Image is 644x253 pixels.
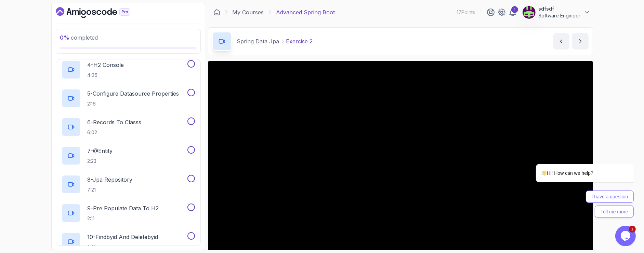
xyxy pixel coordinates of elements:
p: 2:23 [88,158,113,165]
p: 6 - Records To Classs [88,118,142,126]
p: 2:16 [88,100,179,107]
p: 5 - Configure Datasource Properties [88,89,179,98]
p: 7:21 [88,186,133,193]
p: 8 - Jpa Repository [88,175,133,184]
a: My Courses [233,8,264,16]
a: Dashboard [56,7,146,18]
span: completed [60,34,98,41]
p: 7 - @Entity [88,147,113,155]
p: 4:06 [88,72,124,79]
a: Dashboard [213,9,220,16]
button: 5-Configure Datasource Properties2:16 [62,89,195,108]
button: 6-Records To Classs6:02 [62,117,195,137]
p: Spring Data Jpa [237,37,279,45]
p: Advanced Spring Boot [276,8,335,16]
div: 1 [511,6,518,13]
button: user profile imagesdfsdfSoftware Engineer [522,5,590,19]
p: sdfsdf [539,5,581,12]
p: 10 - Findbyid And Deletebyid [88,233,158,241]
p: 2:31 [88,244,158,251]
button: 4-H2 Console4:06 [62,60,195,79]
button: 8-Jpa Repository7:21 [62,175,195,194]
p: Exercise 2 [286,37,313,45]
p: 9 - Pre Populate Data To H2 [88,204,159,212]
button: previous content [553,33,569,50]
button: 7-@Entity2:23 [62,146,195,165]
iframe: chat widget [514,103,637,222]
span: 0 % [60,34,70,41]
p: 2:11 [88,215,159,222]
img: user profile image [523,6,536,19]
button: 9-Pre Populate Data To H22:11 [62,203,195,223]
a: 1 [509,8,517,16]
p: Software Engineer [539,12,581,19]
p: 17 Points [457,9,475,16]
button: next content [572,33,589,50]
iframe: chat widget [615,226,637,246]
p: 6:02 [88,129,142,136]
button: 10-Findbyid And Deletebyid2:31 [62,232,195,251]
p: 4 - H2 Console [88,61,124,69]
